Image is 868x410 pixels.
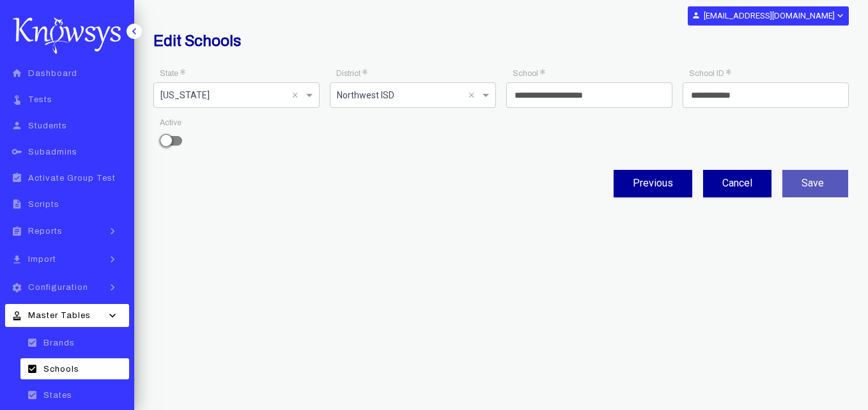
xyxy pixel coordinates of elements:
[28,69,77,78] span: Dashboard
[835,10,844,21] i: expand_more
[28,255,56,264] span: Import
[9,254,25,265] i: file_download
[336,69,367,78] app-required-indication: District
[28,148,77,156] span: Subadmins
[28,95,52,104] span: Tests
[9,199,25,209] i: description
[689,69,731,78] app-required-indication: School ID
[9,282,25,293] i: settings
[153,32,610,50] h2: Edit Schools
[43,365,79,374] span: Schools
[28,283,88,292] span: Configuration
[513,69,545,78] app-required-indication: School
[28,227,63,236] span: Reports
[103,225,122,238] i: keyboard_arrow_right
[9,68,25,79] i: home
[9,94,25,105] i: touch_app
[9,172,25,183] i: assignment_turned_in
[43,391,72,400] span: States
[24,390,40,400] i: check_box
[28,200,59,209] span: Scripts
[9,120,25,131] i: person
[24,337,40,348] i: check_box
[692,11,701,20] i: person
[9,310,25,321] i: approval
[103,309,122,322] i: keyboard_arrow_down
[469,87,479,103] span: Clear all
[9,226,25,237] i: assignment
[103,253,122,266] i: keyboard_arrow_right
[28,121,67,130] span: Students
[103,281,122,294] i: keyboard_arrow_right
[153,118,182,128] label: Active
[292,87,303,103] span: Clear all
[160,69,185,78] app-required-indication: State
[703,170,771,197] button: Cancel
[614,170,692,197] button: Previous
[28,174,116,183] span: Activate Group Test
[28,311,91,320] span: Master Tables
[24,363,40,374] i: check_box
[128,25,141,38] i: keyboard_arrow_left
[43,338,75,347] span: Brands
[9,146,25,157] i: key
[704,11,835,20] b: [EMAIL_ADDRESS][DOMAIN_NAME]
